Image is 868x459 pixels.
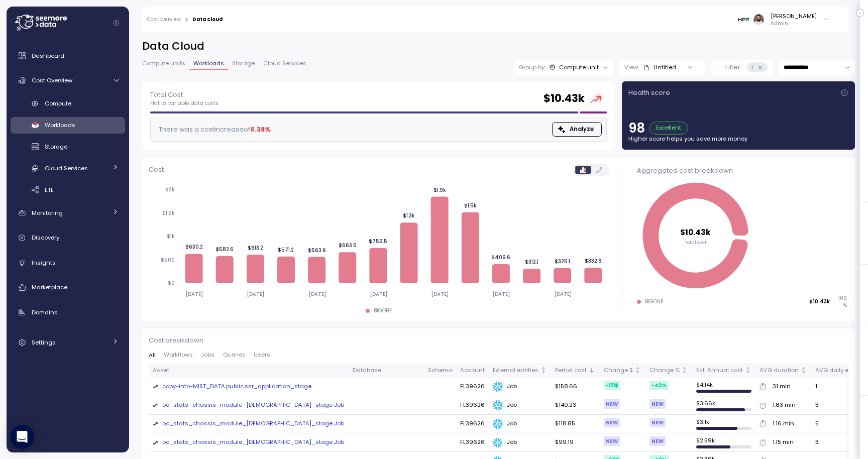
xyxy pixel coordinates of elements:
p: 1 [751,62,753,72]
tspan: $312.1 [525,259,538,265]
tspan: $630.2 [185,244,202,250]
a: Marketplace [11,277,125,297]
p: Group by: [519,63,546,71]
tspan: $10.43k [681,227,711,238]
div: AVG duration [759,366,799,375]
div: Job [493,438,547,448]
div: 1.83 min [773,401,796,410]
p: Cost [149,165,164,175]
th: External entitiesNot sorted [489,363,551,378]
a: Workloads [11,117,125,134]
td: FL39626 [456,415,489,433]
span: Cost Overview [32,76,72,84]
span: Jobs [201,352,214,358]
span: Insights [32,259,56,267]
div: BIGONE [374,307,392,314]
tspan: $409.6 [491,254,510,261]
span: All [149,353,156,358]
th: Est. Annual costNot sorted [692,363,755,378]
a: oc_stats_chassis_module_[DEMOGRAPHIC_DATA]_stage Job [162,438,344,447]
th: AVG durationNot sorted [755,363,811,378]
div: 1.16 min [773,419,794,428]
a: Insights [11,253,125,273]
p: Flat vs variable data costs [150,100,219,107]
tspan: $1.3k [403,212,415,219]
div: Data cloud [192,17,223,22]
div: NEW [649,418,666,427]
tspan: $1.9k [433,186,446,193]
span: Monitoring [32,209,63,217]
a: Cost Overview [11,70,125,90]
div: Job [493,400,547,410]
span: Discovery [32,234,59,242]
span: Marketplace [32,283,67,291]
div: -43 % [649,381,669,390]
div: Compute unit [559,63,599,71]
th: Change $Not sorted [599,363,645,378]
tspan: [DATE] [247,291,264,297]
td: FL39626 [456,433,489,452]
td: $ 3.1k [692,415,755,433]
tspan: $571.2 [278,247,294,253]
span: Storage [232,61,255,66]
td: $ 4.14k [692,378,755,396]
a: oc_stats_chassis_module_[DEMOGRAPHIC_DATA]_stage Job [162,401,344,410]
div: Untitled [643,63,676,71]
div: BIGONE [645,298,663,305]
td: $99.19 [551,433,599,452]
tspan: $500 [161,257,175,263]
span: Storage [45,143,67,151]
td: FL39626 [456,378,489,396]
td: $158.66 [551,378,599,396]
div: [PERSON_NAME] [771,12,817,20]
h2: Data Cloud [142,39,855,54]
span: Users [254,352,270,358]
a: Dashboard [11,46,125,66]
a: Settings [11,332,125,353]
tspan: [DATE] [554,291,571,297]
div: Schema [428,366,452,375]
th: Change %Not sorted [645,363,692,378]
a: Compute [11,95,125,112]
tspan: $1.5k [464,202,477,209]
span: Analyze [570,123,594,136]
tspan: [DATE] [370,291,387,297]
div: Database [353,366,420,375]
button: Filter1 [711,60,773,75]
td: $118.85 [551,415,599,433]
span: Settings [32,338,56,347]
span: ETL [45,186,53,194]
div: NEW [649,436,666,446]
span: Workloads [45,121,75,129]
a: Cloud Services [11,160,125,176]
p: Higher score helps you save more money [628,135,848,143]
div: 6.38 % [250,125,271,135]
a: oc_stats_chassis_module_[DEMOGRAPHIC_DATA]_stage Job [162,419,344,428]
div: Sorted descending [588,367,595,374]
div: Account [460,366,485,375]
tspan: $663.5 [339,242,357,249]
td: $ 2.59k [692,433,755,452]
div: Not sorted [681,367,688,374]
div: NEW [604,418,620,427]
th: Period costSorted descending [551,363,599,378]
span: Workloads [193,61,224,66]
img: ACg8ocLskjvUhBDgxtSFCRx4ztb74ewwa1VrVEuDBD_Ho1mrTsQB-QE=s96-c [753,14,764,25]
div: Not sorted [634,367,641,374]
a: copy-into-MIST_DATA.public.ssr_application_stage [162,382,311,391]
button: Collapse navigation [110,19,123,27]
div: 1.15 min [773,438,794,447]
tspan: Total cost [685,239,707,246]
tspan: $325.1 [555,258,570,265]
p: Health score [628,88,670,98]
div: Est. Annual cost [696,366,743,375]
p: Cost breakdown [149,335,848,346]
span: Cloud Services [263,61,306,66]
div: Not sorted [744,367,751,374]
p: Total Cost [150,90,219,100]
td: $140.23 [551,396,599,415]
p: $10.43k [809,298,830,305]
